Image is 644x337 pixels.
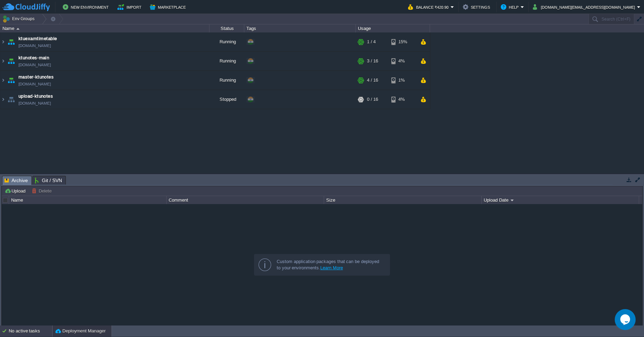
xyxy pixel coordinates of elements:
div: 1 / 4 [367,32,376,51]
div: Stopped [209,90,244,109]
a: [DOMAIN_NAME] [18,81,51,88]
img: AMDAwAAAACH5BAEAAAAALAAAAAABAAEAAAICRAEAOw== [16,28,20,30]
div: 1% [391,71,414,90]
button: Marketplace [150,3,188,11]
img: AMDAwAAAACH5BAEAAAAALAAAAAABAAEAAAICRAEAOw== [6,52,16,70]
a: [DOMAIN_NAME] [18,100,51,107]
a: ktunotes-main [18,54,49,61]
div: Running [209,71,244,90]
a: master-ktunotes [18,74,54,81]
a: Learn More [320,265,343,270]
img: AMDAwAAAACH5BAEAAAAALAAAAAABAAEAAAICRAEAOw== [6,71,16,90]
button: Balance ₹420.90 [408,3,451,11]
a: ktuexamtimetable [18,35,57,42]
a: [DOMAIN_NAME] [18,61,51,68]
img: AMDAwAAAACH5BAEAAAAALAAAAAABAAEAAAICRAEAOw== [0,52,6,70]
button: Settings [463,3,492,11]
iframe: chat widget [615,309,637,330]
div: 0 / 16 [367,90,378,109]
button: Env Groups [2,14,37,24]
div: No active tasks [9,325,52,337]
button: Deployment Manager [55,328,106,335]
div: Running [209,52,244,70]
button: Help [501,3,521,11]
img: AMDAwAAAACH5BAEAAAAALAAAAAABAAEAAAICRAEAOw== [6,90,16,109]
img: AMDAwAAAACH5BAEAAAAALAAAAAABAAEAAAICRAEAOw== [0,32,6,51]
img: AMDAwAAAACH5BAEAAAAALAAAAAABAAEAAAICRAEAOw== [0,71,6,90]
div: Custom application packages that can be deployed to your environments. [277,259,384,271]
img: CloudJiffy [2,3,50,12]
span: Archive [5,176,28,185]
button: [DOMAIN_NAME][EMAIL_ADDRESS][DOMAIN_NAME] [533,3,637,11]
a: upload-ktunotes [18,93,53,100]
div: 15% [391,32,414,51]
button: Upload [5,188,28,194]
div: Name [9,196,166,204]
div: 4 / 16 [367,71,378,90]
button: New Environment [63,3,111,11]
div: 4% [391,90,414,109]
span: Git / SVN [35,176,62,185]
img: AMDAwAAAACH5BAEAAAAALAAAAAABAAEAAAICRAEAOw== [0,90,6,109]
div: Tags [245,24,355,32]
div: Size [324,196,481,204]
img: AMDAwAAAACH5BAEAAAAALAAAAAABAAEAAAICRAEAOw== [6,32,16,51]
button: Delete [32,188,54,194]
div: Upload Date [482,196,639,204]
div: Usage [356,24,430,32]
div: Running [209,32,244,51]
a: [DOMAIN_NAME] [18,42,51,49]
div: Comment [167,196,324,204]
div: 3 / 16 [367,52,378,70]
div: 4% [391,52,414,70]
button: Import [117,3,144,11]
div: Status [210,24,244,32]
div: Name [1,24,209,32]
